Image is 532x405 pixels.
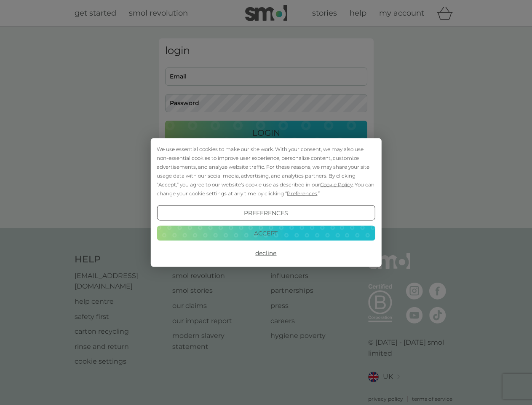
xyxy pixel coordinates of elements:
[150,138,381,267] div: Cookie Consent Prompt
[287,190,317,197] span: Preferences
[320,181,353,188] span: Cookie Policy
[157,225,375,240] button: Accept
[157,145,375,198] div: We use essential cookies to make our site work. With your consent, we may also use non-essential ...
[157,246,375,261] button: Decline
[157,205,375,221] button: Preferences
